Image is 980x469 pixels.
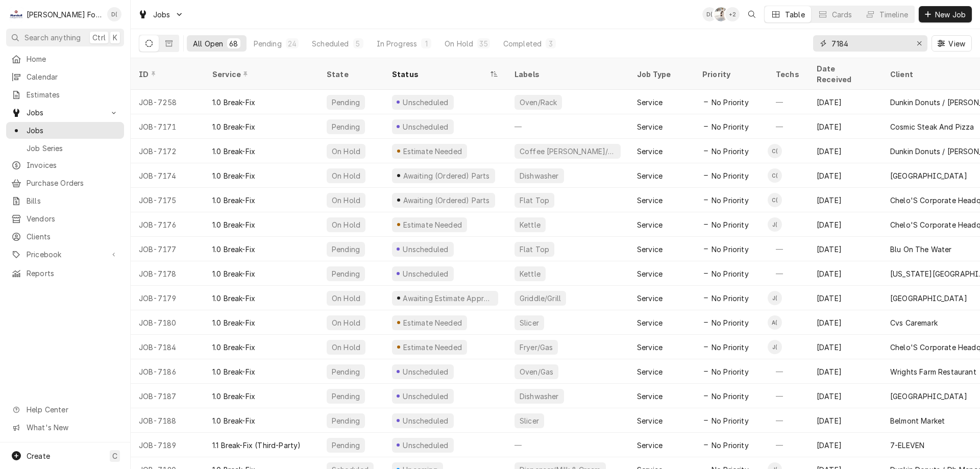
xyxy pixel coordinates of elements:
[637,170,663,181] div: Service
[637,219,663,230] div: Service
[331,415,361,426] div: Pending
[785,9,805,20] div: Table
[131,188,204,212] div: JOB-7175
[131,335,204,359] div: JOB-7184
[331,440,361,451] div: Pending
[637,121,663,132] div: Service
[312,38,349,49] div: Scheduled
[503,38,542,49] div: Completed
[131,114,204,139] div: JOB-7171
[131,212,204,237] div: JOB-7176
[131,310,204,335] div: JOB-7180
[27,178,119,188] span: Purchase Orders
[6,29,124,46] button: Search anythingCtrlK
[519,97,558,108] div: Oven/Rack
[519,219,542,230] div: Kettle
[817,63,872,85] div: Date Received
[548,38,554,49] div: 3
[519,391,560,402] div: Dishwasher
[402,293,494,304] div: Awaiting Estimate Approval
[131,139,204,163] div: JOB-7172
[808,310,882,335] div: [DATE]
[112,451,117,461] span: C
[712,391,749,402] span: No Priority
[27,213,119,224] span: Vendors
[229,38,238,49] div: 68
[712,317,749,328] span: No Priority
[890,293,967,304] div: [GEOGRAPHIC_DATA]
[131,261,204,286] div: JOB-7178
[377,38,418,49] div: In Progress
[768,144,782,158] div: C(
[131,237,204,261] div: JOB-7177
[212,146,255,157] div: 1.0 Break-Fix
[637,391,663,402] div: Service
[27,404,118,415] span: Help Center
[712,268,749,279] span: No Priority
[212,391,255,402] div: 1.0 Break-Fix
[402,170,491,181] div: Awaiting (Ordered) Parts
[768,408,808,433] div: —
[714,7,728,21] div: K(
[768,384,808,408] div: —
[768,359,808,384] div: —
[331,366,361,377] div: Pending
[131,163,204,188] div: JOB-7174
[768,193,782,207] div: Chris Branca (99)'s Avatar
[113,32,117,43] span: K
[768,237,808,261] div: —
[506,433,629,457] div: —
[9,7,23,21] div: M
[331,121,361,132] div: Pending
[637,317,663,328] div: Service
[519,170,560,181] div: Dishwasher
[212,317,255,328] div: 1.0 Break-Fix
[402,121,450,132] div: Unscheduled
[506,114,629,139] div: —
[768,315,782,330] div: A(
[946,38,967,49] span: View
[890,415,945,426] div: Belmont Market
[402,195,491,206] div: Awaiting (Ordered) Parts
[327,69,376,80] div: State
[6,175,124,191] a: Purchase Orders
[768,261,808,286] div: —
[27,268,119,279] span: Reports
[890,366,976,377] div: Wrights Farm Restaurant
[139,69,194,80] div: ID
[331,268,361,279] div: Pending
[402,342,463,353] div: Estimate Needed
[725,7,740,21] div: + 2
[768,144,782,158] div: Chris Branca (99)'s Avatar
[712,219,749,230] span: No Priority
[808,114,882,139] div: [DATE]
[331,146,361,157] div: On Hold
[6,51,124,67] a: Home
[131,286,204,310] div: JOB-7179
[831,35,908,52] input: Keyword search
[808,359,882,384] div: [DATE]
[402,391,450,402] div: Unscheduled
[637,440,663,451] div: Service
[519,415,540,426] div: Slicer
[712,415,749,426] span: No Priority
[6,228,124,245] a: Clients
[768,168,782,183] div: C(
[212,415,255,426] div: 1.0 Break-Fix
[637,366,663,377] div: Service
[212,440,301,451] div: 1.1 Break-Fix (Third-Party)
[519,268,542,279] div: Kettle
[637,146,663,157] div: Service
[27,54,119,64] span: Home
[6,401,124,418] a: Go to Help Center
[808,261,882,286] div: [DATE]
[519,317,540,328] div: Slicer
[768,217,782,232] div: J(
[808,286,882,310] div: [DATE]
[768,114,808,139] div: —
[27,89,119,100] span: Estimates
[712,146,749,157] span: No Priority
[331,317,361,328] div: On Hold
[331,342,361,353] div: On Hold
[808,384,882,408] div: [DATE]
